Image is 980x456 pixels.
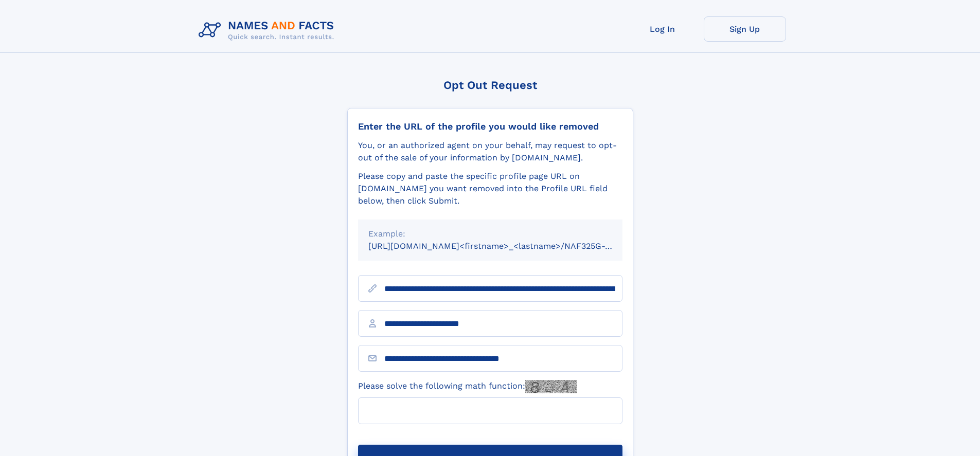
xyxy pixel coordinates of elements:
a: Sign Up [704,16,786,42]
div: You, or an authorized agent on your behalf, may request to opt-out of the sale of your informatio... [358,139,622,164]
img: Logo Names and Facts [194,16,343,44]
a: Log In [621,16,704,42]
small: [URL][DOMAIN_NAME]<firstname>_<lastname>/NAF325G-xxxxxxxx [368,241,642,251]
div: Example: [368,228,612,240]
div: Enter the URL of the profile you would like removed [358,121,622,132]
label: Please solve the following math function: [358,380,577,393]
div: Opt Out Request [347,79,633,92]
div: Please copy and paste the specific profile page URL on [DOMAIN_NAME] you want removed into the Pr... [358,170,622,207]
